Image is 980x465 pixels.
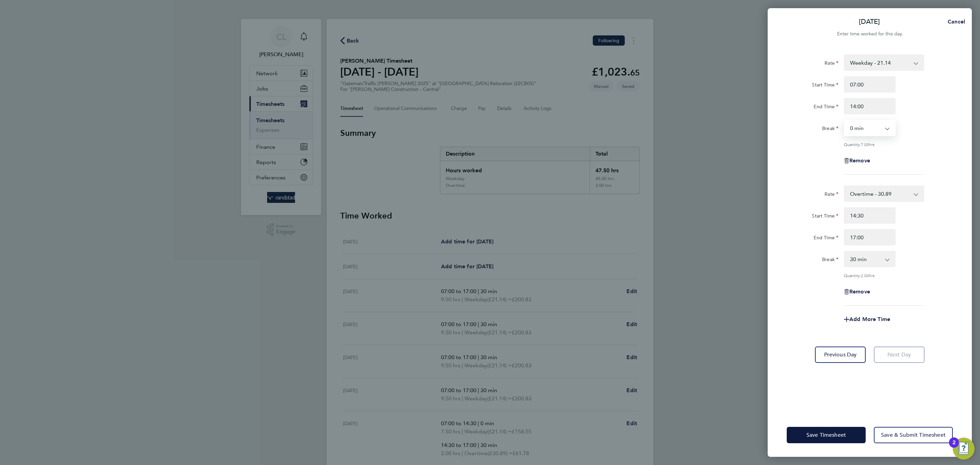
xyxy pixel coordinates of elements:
[824,60,838,68] label: Rate
[881,432,946,438] span: Save & Submit Timesheet
[822,256,838,264] label: Break
[849,157,870,164] span: Remove
[844,317,890,322] button: Add More Time
[806,432,846,438] span: Save Timesheet
[824,351,857,358] span: Previous Day
[849,316,890,322] span: Add More Time
[815,347,866,363] button: Previous Day
[874,427,953,443] button: Save & Submit Timesheet
[953,438,975,460] button: Open Resource Center, 2 new notifications
[861,273,869,278] span: 2.00
[946,18,965,25] span: Cancel
[768,30,972,38] div: Enter time worked for this day.
[814,235,838,243] label: End Time
[844,229,896,245] input: E.g. 18:00
[822,125,838,133] label: Break
[844,158,870,163] button: Remove
[844,142,924,147] div: Quantity: hrs
[859,17,880,27] p: [DATE]
[952,443,955,451] div: 2
[844,273,924,278] div: Quantity: hrs
[861,142,869,147] span: 7.00
[812,82,838,90] label: Start Time
[849,288,870,295] span: Remove
[937,15,972,29] button: Cancel
[812,213,838,221] label: Start Time
[844,98,896,114] input: E.g. 18:00
[787,427,866,443] button: Save Timesheet
[844,207,896,224] input: E.g. 08:00
[844,76,896,93] input: E.g. 08:00
[824,191,838,199] label: Rate
[844,289,870,294] button: Remove
[814,103,838,112] label: End Time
